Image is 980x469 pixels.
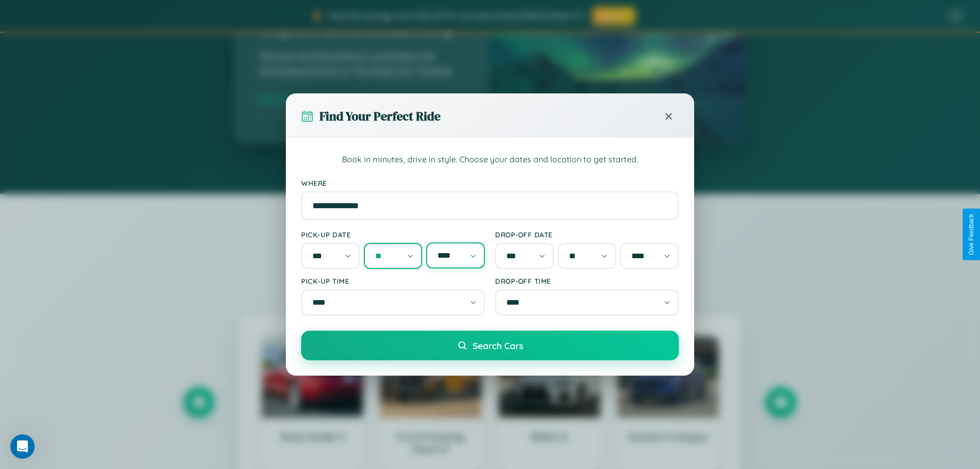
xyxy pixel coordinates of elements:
label: Pick-up Time [301,277,485,285]
label: Where [301,179,679,187]
label: Drop-off Date [495,230,679,239]
label: Pick-up Date [301,230,485,239]
label: Drop-off Time [495,277,679,285]
h3: Find Your Perfect Ride [320,108,440,125]
button: Search Cars [301,331,679,360]
span: Search Cars [473,340,523,351]
p: Book in minutes, drive in style. Choose your dates and location to get started. [301,153,679,166]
